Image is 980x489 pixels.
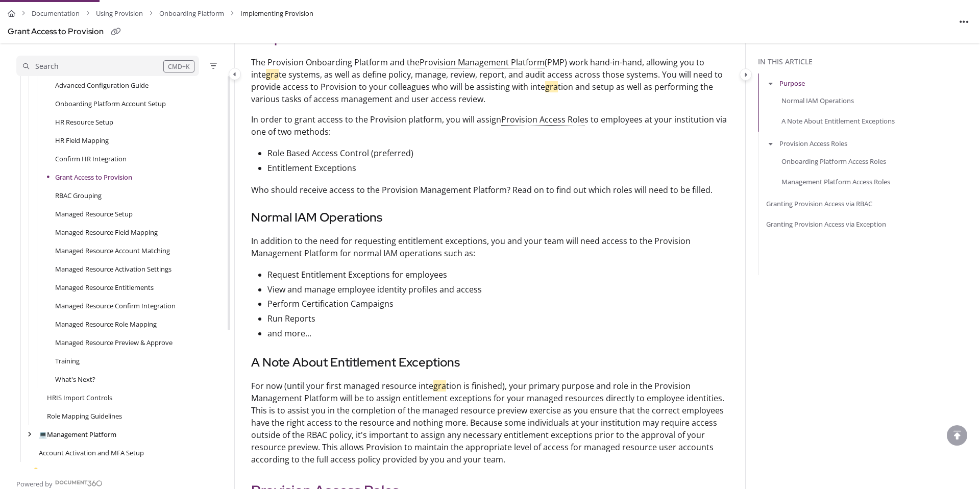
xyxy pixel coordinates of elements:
[758,56,976,67] div: In this article
[55,172,132,182] a: Grant Access to Provision
[16,479,53,489] span: Powered by
[267,282,729,297] p: View and manage employee identity profiles and access
[55,209,133,219] a: Managed Resource Setup
[251,113,729,138] p: In order to grant access to the Provision platform, you will assign s to employees at your instit...
[251,184,729,196] p: Who should receive access to the Provision Management Platform? Read on to find out which roles w...
[267,267,729,282] p: Request Entitlement Exceptions for employees
[8,25,104,39] div: Grant Access to Provision
[35,61,59,72] div: Search
[766,199,872,209] a: Granting Provision Access via RBAC
[766,138,775,149] button: arrow
[251,380,729,466] p: For now (until your first managed resource inte tion is finished), your primary purpose and role ...
[16,467,27,476] div: arrow
[55,80,149,90] a: Advanced Configuration Guide
[55,356,80,366] a: Training
[240,6,313,21] span: Implementing Provision
[31,467,39,476] span: 🔑
[251,353,729,372] h3: A Note About Entitlement Exceptions
[766,78,775,89] button: arrow
[96,6,143,21] a: Using Provision
[39,429,116,439] a: Management Platform
[779,138,847,149] a: Provision Access Roles
[267,146,729,161] p: Role Based Access Control (preferred)
[55,246,170,256] a: Managed Resource Account Matching
[55,282,154,292] a: Managed Resource Entitlements
[55,190,102,201] a: RBAC Grouping
[267,161,729,176] p: Entitlement Exceptions
[108,24,124,40] button: Copy link of
[55,480,103,486] img: Document360
[39,448,144,458] a: Account Activation and MFA Setup
[781,116,895,126] a: A Note About Entitlement Exceptions
[781,95,854,106] a: Normal IAM Operations
[266,69,279,80] mark: gra
[267,311,729,326] p: Run Reports
[779,78,805,88] a: Purpose
[55,337,173,348] a: Managed Resource Preview & Approve
[229,68,241,80] button: Category toggle
[251,208,729,227] h3: Normal IAM Operations
[740,68,752,81] button: Category toggle
[16,56,199,76] button: Search
[39,430,47,439] span: 💻
[766,219,886,229] a: Granting Provision Access via Exception
[545,81,558,92] mark: gra
[947,425,967,446] div: scroll to top
[420,57,545,68] span: Provision Management Platform
[207,60,219,72] button: Filter
[8,6,15,21] a: Home
[159,6,224,21] a: Onboarding Platform
[267,297,729,311] p: Perform Certification Campaigns
[55,135,109,145] a: HR Field Mapping
[781,156,886,166] a: Onboarding Platform Access Roles
[55,117,113,127] a: HR Resource Setup
[31,466,83,476] a: Single-Sign-On
[47,411,122,421] a: Role Mapping Guidelines
[55,227,158,237] a: Managed Resource Field Mapping
[267,326,729,341] p: and more...
[501,114,584,126] span: Provision Access Role
[32,6,80,21] a: Documentation
[163,60,194,72] div: CMD+K
[55,264,171,274] a: Managed Resource Activation Settings
[781,176,890,186] a: Management Platform Access Roles
[24,430,35,439] div: arrow
[251,235,729,259] p: In addition to the need for requesting entitlement exceptions, you and your team will need access...
[47,393,112,403] a: HRIS Import Controls
[55,319,157,329] a: Managed Resource Role Mapping
[251,56,729,105] p: The Provision Onboarding Platform and the (PMP) work hand-in-hand, allowing you to inte te system...
[433,380,446,392] mark: gra
[956,13,972,30] button: Article more options
[55,301,176,311] a: Managed Resource Confirm Integration
[55,154,127,164] a: Confirm HR Integration
[16,477,103,489] a: Powered by Document360 - opens in a new tab
[55,99,166,109] a: Onboarding Platform Account Setup
[55,374,95,384] a: What's Next?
